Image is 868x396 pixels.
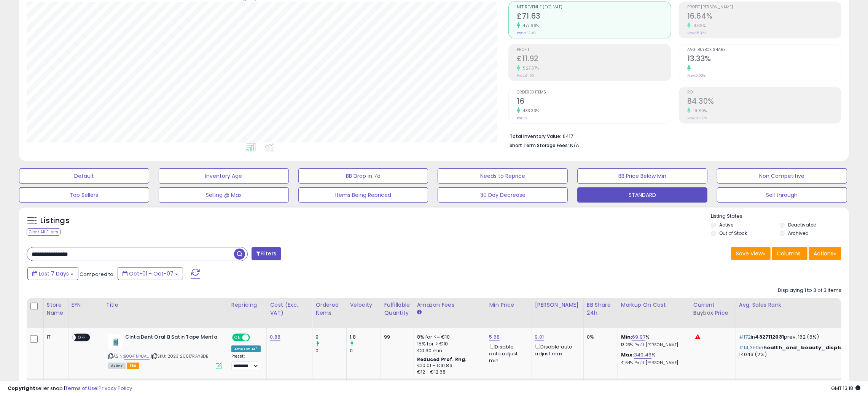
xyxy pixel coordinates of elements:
div: Fulfillable Quantity [384,301,410,317]
div: 15% for > €10 [417,341,480,347]
h2: 13.33% [687,54,841,65]
p: 13.23% Profit [PERSON_NAME] [621,342,684,348]
a: 69.97 [632,333,645,341]
button: Default [19,168,149,184]
span: N/A [570,142,579,149]
div: % [621,352,684,366]
span: FBA [127,363,140,369]
span: Ordered Items [517,90,671,95]
b: Max: [621,351,634,358]
small: Prev: 3 [517,116,527,120]
h2: 16 [517,97,671,107]
small: 477.66% [520,23,539,29]
span: Oct-01 - Oct-07 [129,270,174,277]
a: B0041M4JAU [124,353,150,360]
small: 8.62% [691,23,706,29]
span: OFF [248,334,261,341]
h5: Listings [40,215,70,226]
div: Repricing [231,301,264,309]
div: €12 - €12.68 [417,369,480,375]
span: 2025-10-15 13:18 GMT [831,385,860,392]
button: Actions [809,247,841,260]
div: Displaying 1 to 3 of 3 items [778,287,841,294]
button: STANDARD [577,187,707,203]
img: 21IBl-DDQdL._SL40_.jpg [108,334,123,349]
span: Net Revenue (Exc. VAT) [517,5,671,10]
div: [PERSON_NAME] [535,301,580,309]
span: | SKU: 2023120617RAYBDE [151,353,209,359]
small: 19.80% [691,108,707,114]
button: BB Price Below Min [577,168,707,184]
div: Markup on Cost [621,301,687,309]
small: 527.37% [520,65,539,71]
div: 1.8 [350,334,381,341]
span: Compared to: [80,271,115,278]
div: EFN [72,301,100,309]
b: Total Inventory Value: [510,133,561,139]
small: 433.33% [520,108,539,114]
label: Out of Stock [719,230,747,236]
div: 0% [587,334,612,341]
button: Last 7 Days [27,267,78,280]
button: Needs to Reprice [438,168,568,184]
button: Inventory Age [159,168,289,184]
span: Columns [777,250,801,257]
span: #14,350 [739,344,759,351]
span: #172 [739,333,751,341]
div: 0 [350,347,381,354]
div: Disable auto adjust min [489,342,526,364]
label: Deactivated [788,222,817,228]
label: Archived [788,230,809,236]
button: Oct-01 - Oct-07 [118,267,183,280]
div: Velocity [350,301,377,309]
small: Prev: 15.32% [687,31,706,35]
th: The percentage added to the cost of goods (COGS) that forms the calculator for Min & Max prices. [618,298,690,328]
span: ROI [687,90,841,95]
div: 9 [315,334,346,341]
h2: 84.30% [687,97,841,107]
div: Store Name [47,301,65,317]
div: €10.01 - €10.86 [417,363,480,369]
small: Prev: 70.37% [687,116,707,120]
span: ON [233,334,242,341]
strong: Copyright [8,385,35,392]
div: Clear All Filters [27,228,61,236]
div: IT [47,334,62,341]
a: Privacy Policy [99,385,132,392]
h2: £11.92 [517,54,671,65]
button: Filters [252,247,281,260]
button: 30 Day Decrease [438,187,568,203]
a: 349.46 [634,351,651,359]
span: Profit [517,48,671,52]
span: Profit [PERSON_NAME] [687,5,841,10]
div: ASIN: [108,334,222,368]
div: Title [106,301,225,309]
b: Short Term Storage Fees: [510,142,569,149]
div: seller snap | | [8,385,132,392]
span: 4327112031 [755,333,784,341]
div: Cost (Exc. VAT) [270,301,309,317]
div: Amazon AI * [231,345,261,352]
small: Prev: £12.40 [517,31,536,35]
div: 99 [384,334,408,341]
h2: £71.63 [517,12,671,22]
p: 41.64% Profit [PERSON_NAME] [621,360,684,366]
div: 0 [315,347,346,354]
b: Reduced Prof. Rng. [417,356,467,363]
button: Save View [731,247,771,260]
button: Non Competitive [717,168,847,184]
button: Columns [772,247,807,260]
li: £417 [510,131,836,140]
div: Preset: [231,354,261,371]
a: 9.01 [535,333,544,341]
button: Items Being Repriced [298,187,428,203]
b: Min: [621,333,632,341]
button: Top Sellers [19,187,149,203]
div: Min Price [489,301,529,309]
div: Amazon Fees [417,301,483,309]
div: Disable auto adjust max [535,342,578,357]
small: Amazon Fees. [417,309,422,316]
button: Sell through [717,187,847,203]
h2: 16.64% [687,12,841,22]
span: OFF [76,334,88,341]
